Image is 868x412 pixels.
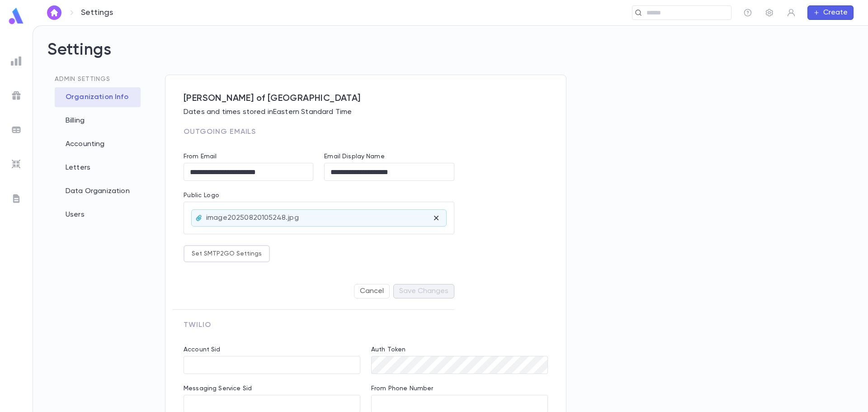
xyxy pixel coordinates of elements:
label: From Email [184,153,217,160]
p: Dates and times stored in Eastern Standard Time [184,108,548,117]
div: Organization Info [55,87,141,107]
div: Data Organization [55,181,141,201]
div: Billing [55,111,141,131]
img: reports_grey.c525e4749d1bce6a11f5fe2a8de1b229.svg [11,56,22,66]
div: Accounting [55,134,141,154]
span: Admin Settings [55,76,110,82]
img: campaigns_grey.99e729a5f7ee94e3726e6486bddda8f1.svg [11,90,22,101]
span: Twilio [184,322,211,329]
label: Messaging Service Sid [184,385,252,392]
button: Set SMTP2GO Settings [184,245,270,262]
h2: Settings [47,40,854,75]
span: Outgoing Emails [184,128,256,136]
label: Account Sid [184,346,221,353]
p: Public Logo [184,192,454,202]
img: letters_grey.7941b92b52307dd3b8a917253454ce1c.svg [11,193,22,204]
p: Settings [81,8,113,18]
button: Create [807,5,854,20]
p: image20250820105248.jpg [206,213,299,223]
span: [PERSON_NAME] of [GEOGRAPHIC_DATA] [184,93,548,104]
button: Cancel [354,284,390,298]
img: imports_grey.530a8a0e642e233f2baf0ef88e8c9fcb.svg [11,159,22,170]
div: Letters [55,158,141,178]
label: Auth Token [371,346,406,353]
img: logo [7,7,25,25]
div: Users [55,205,141,225]
label: Email Display Name [324,153,385,160]
img: batches_grey.339ca447c9d9533ef1741baa751efc33.svg [11,124,22,135]
img: home_white.a664292cf8c1dea59945f0da9f25487c.svg [49,9,60,16]
label: From Phone Number [371,385,433,392]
